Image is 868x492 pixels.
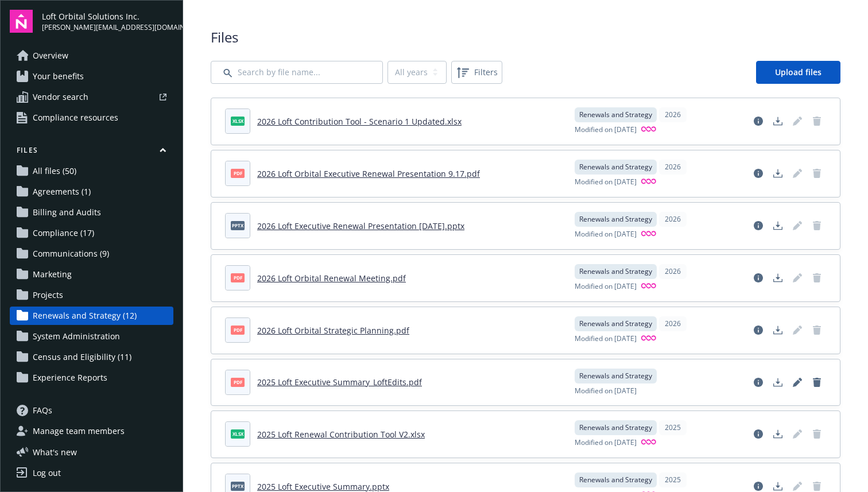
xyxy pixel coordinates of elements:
span: Vendor search [33,88,88,106]
div: 2026 [659,316,687,331]
span: Billing and Audits [33,203,101,222]
span: Delete document [808,112,826,130]
a: Download document [769,216,787,235]
a: Renewals and Strategy (12) [10,307,173,325]
div: 2026 [659,160,687,175]
a: View file details [749,164,768,183]
span: Files [211,28,840,47]
span: pptx [231,221,245,230]
span: Compliance (17) [33,224,94,242]
a: View file details [749,321,768,339]
button: Filters [451,61,502,84]
a: Projects [10,286,173,304]
span: Delete document [808,269,826,287]
a: Billing and Audits [10,203,173,222]
div: 2026 [659,212,687,227]
span: Your benefits [33,67,84,86]
a: Agreements (1) [10,183,173,201]
a: Compliance (17) [10,224,173,242]
span: pdf [231,169,245,177]
a: Compliance resources [10,109,173,127]
a: View file details [749,112,768,130]
span: Overview [33,47,68,65]
a: View file details [749,216,768,235]
span: Renewals and Strategy [579,110,652,120]
img: navigator-logo.svg [10,10,33,33]
a: Download document [769,321,787,339]
a: Download document [769,269,787,287]
span: Loft Orbital Solutions Inc. [42,10,173,22]
span: Renewals and Strategy [579,319,652,329]
a: Marketing [10,265,173,284]
a: Communications (9) [10,245,173,263]
span: Edit document [788,269,807,287]
span: [PERSON_NAME][EMAIL_ADDRESS][DOMAIN_NAME] [42,22,173,33]
span: Delete document [808,321,826,339]
span: Modified on [DATE] [575,281,637,292]
span: Edit document [788,216,807,235]
div: 2026 [659,107,687,122]
span: Edit document [788,321,807,339]
button: Files [10,145,173,160]
span: Marketing [33,265,72,284]
span: Renewals and Strategy [579,162,652,172]
span: Modified on [DATE] [575,334,637,344]
span: Edit document [788,112,807,130]
a: 2026 Loft Contribution Tool - Scenario 1 Updated.xlsx [257,116,462,127]
span: Renewals and Strategy [579,214,652,224]
span: Filters [454,63,500,82]
span: Delete document [808,164,826,183]
a: System Administration [10,327,173,346]
div: 2026 [659,264,687,279]
a: Vendor search [10,88,173,106]
span: pdf [231,273,245,282]
span: Agreements (1) [33,183,91,201]
a: Upload files [756,61,840,84]
input: Search by file name... [211,61,383,84]
a: View file details [749,269,768,287]
span: Renewals and Strategy (12) [33,307,137,325]
span: Compliance resources [33,109,118,127]
span: Modified on [DATE] [575,125,637,135]
span: Modified on [DATE] [575,177,637,188]
span: Projects [33,286,63,304]
span: Edit document [788,164,807,183]
a: Download document [769,164,787,183]
a: 2026 Loft Orbital Renewal Meeting.pdf [257,273,406,284]
span: Renewals and Strategy [579,266,652,277]
a: 2026 Loft Executive Renewal Presentation [DATE].pptx [257,220,464,231]
span: Filters [474,66,498,78]
a: Your benefits [10,67,173,86]
span: Communications (9) [33,245,109,263]
a: All files (50) [10,162,173,180]
span: pdf [231,326,245,334]
a: Overview [10,47,173,65]
span: xlsx [231,117,245,125]
a: Download document [769,112,787,130]
span: Modified on [DATE] [575,229,637,240]
button: Loft Orbital Solutions Inc.[PERSON_NAME][EMAIL_ADDRESS][DOMAIN_NAME] [42,10,173,33]
a: 2026 Loft Orbital Strategic Planning.pdf [257,325,409,336]
span: Upload files [775,67,821,78]
span: System Administration [33,327,120,346]
span: Delete document [808,216,826,235]
a: 2026 Loft Orbital Executive Renewal Presentation 9.17.pdf [257,168,480,179]
span: All files (50) [33,162,76,180]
